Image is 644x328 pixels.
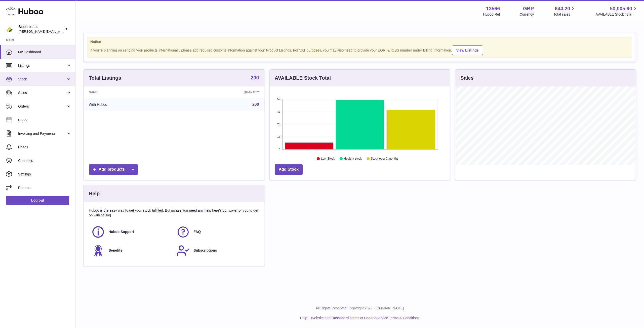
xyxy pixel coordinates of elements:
[486,5,500,12] strong: 13566
[279,148,280,151] text: 0
[193,229,201,234] span: FAQ
[18,145,71,150] span: Cases
[108,248,122,253] span: Benefits
[91,225,171,239] a: Huboo Support
[18,50,71,55] span: My Dashboard
[18,118,71,122] span: Usage
[89,208,259,218] p: Huboo is the easy way to get your stock fulfilled. But incase you need any help here's our ways f...
[84,86,179,98] th: Name
[19,29,101,33] span: [PERSON_NAME][EMAIL_ADDRESS][DOMAIN_NAME]
[176,225,256,239] a: FAQ
[610,5,632,12] span: 50,005.90
[460,75,473,81] h3: Sales
[371,157,398,161] text: Stock over 2 months
[595,5,638,17] a: 50,005.90 AVAILABLE Stock Total
[91,244,171,257] a: Benefits
[277,98,280,101] text: 52
[90,39,629,44] strong: Notice
[108,229,134,234] span: Huboo Support
[275,75,331,81] h3: AVAILABLE Stock Total
[179,86,264,98] th: Quantity
[555,5,570,12] span: 644.20
[520,12,534,17] div: Currency
[18,172,71,177] span: Settings
[321,157,335,161] text: Low Stock
[19,24,64,34] div: Biopurus Ltd
[251,75,259,81] a: 200
[89,75,121,81] h3: Total Listings
[90,45,629,55] div: If you're planning on sending your products internationally please add required customs informati...
[89,190,100,197] h3: Help
[18,77,66,82] span: Stock
[6,25,14,33] img: peter@biopurus.co.uk
[595,12,638,17] span: AVAILABLE Stock Total
[176,244,256,257] a: Subscriptions
[277,135,280,138] text: 13
[193,248,217,253] span: Subscriptions
[251,75,259,80] strong: 200
[483,12,500,17] div: Huboo Ref
[309,316,419,320] li: and
[300,316,307,320] a: Help
[18,131,66,136] span: Invoicing and Payments
[553,12,576,17] span: Total sales
[452,45,483,55] a: View Listings
[275,164,303,175] a: Add Stock
[84,98,179,111] td: With Huboo
[277,110,280,113] text: 39
[6,196,69,205] a: Log out
[89,164,138,175] a: Add products
[344,157,362,161] text: Healthy stock
[553,5,576,17] a: 644.20 Total sales
[376,316,420,320] a: Service Terms & Conditions
[277,123,280,126] text: 26
[252,102,259,107] a: 200
[18,90,66,95] span: Sales
[18,185,71,190] span: Returns
[311,316,370,320] a: Website and Dashboard Terms of Use
[18,63,66,68] span: Listings
[523,5,534,12] strong: GBP
[18,158,71,163] span: Channels
[18,104,66,109] span: Orders
[79,306,640,311] p: All Rights Reserved. Copyright 2025 - [DOMAIN_NAME]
